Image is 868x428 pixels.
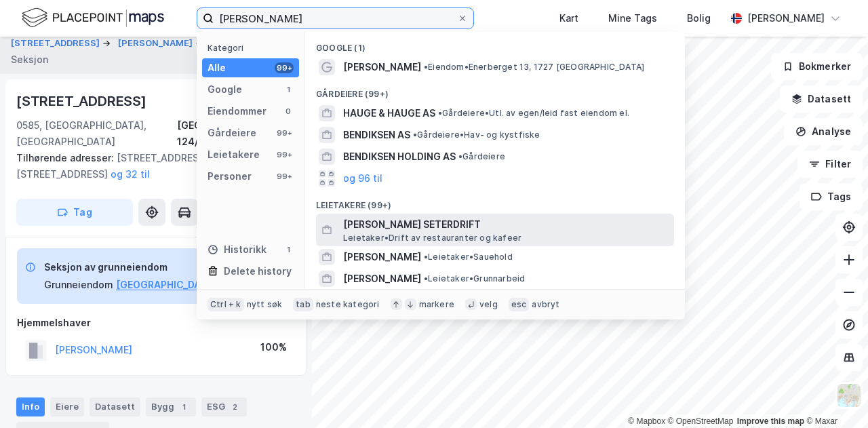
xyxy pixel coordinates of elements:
span: Leietaker • Sauehold [424,252,513,262]
button: [STREET_ADDRESS] [11,37,102,50]
div: Hjemmelshaver [17,315,295,331]
div: Alle [208,60,226,76]
div: Google [208,81,242,98]
span: Tilhørende adresser: [16,152,117,163]
div: Leietakere (99+) [305,189,685,214]
span: [PERSON_NAME] [343,271,421,287]
a: Improve this map [737,416,804,426]
button: Datasett [780,85,863,113]
span: • [438,108,442,118]
div: [STREET_ADDRESS] [16,90,149,112]
div: velg [479,299,498,310]
div: 100% [260,339,287,355]
div: [PERSON_NAME] [747,10,825,26]
div: 1 [283,84,294,95]
span: [PERSON_NAME] SETERDRIFT [343,216,669,233]
span: • [424,62,428,72]
div: 2 [228,400,241,414]
span: [PERSON_NAME] [343,59,421,75]
span: Leietaker • Grunnarbeid [424,273,525,284]
div: 99+ [275,149,294,160]
div: Bygg [146,397,196,416]
div: Grunneiendom [44,277,113,293]
div: Seksjon [11,52,48,68]
span: • [424,252,428,262]
button: Tag [16,199,133,226]
div: Seksjon av grunneiendom [44,259,262,275]
a: OpenStreetMap [668,416,734,426]
div: Mine Tags [608,10,657,26]
div: esc [509,298,530,311]
span: Eiendom • Enerberget 13, 1727 [GEOGRAPHIC_DATA] [424,62,644,73]
div: 99+ [275,62,294,73]
iframe: Chat Widget [800,363,868,428]
div: 0585, [GEOGRAPHIC_DATA], [GEOGRAPHIC_DATA] [16,117,177,150]
div: avbryt [532,299,559,310]
span: [PERSON_NAME] [343,249,421,265]
a: Mapbox [628,416,665,426]
span: Gårdeiere [458,151,505,162]
img: logo.f888ab2527a4732fd821a326f86c7f29.svg [22,6,164,30]
span: BENDIKSEN HOLDING AS [343,149,456,165]
button: og 96 til [343,170,382,187]
div: [STREET_ADDRESS], [STREET_ADDRESS] [16,150,285,182]
div: Gårdeiere [208,125,256,141]
div: Info [16,397,45,416]
div: Bolig [687,10,711,26]
div: 1 [283,244,294,255]
div: Datasett [90,397,140,416]
span: Gårdeiere • Utl. av egen/leid fast eiendom el. [438,108,629,119]
div: Gårdeiere (99+) [305,78,685,102]
div: Leietakere [208,147,260,163]
span: BENDIKSEN AS [343,127,410,143]
div: Kategori [208,43,299,53]
div: 99+ [275,171,294,182]
div: Personer [208,168,252,184]
div: 99+ [275,128,294,138]
button: [GEOGRAPHIC_DATA], 124/206 [116,277,262,293]
div: Eiendommer [208,103,267,119]
div: tab [293,298,313,311]
span: HAUGE & HAUGE AS [343,105,435,121]
div: Historikk [208,241,267,258]
span: • [424,273,428,284]
button: Tags [800,183,863,210]
input: Søk på adresse, matrikkel, gårdeiere, leietakere eller personer [214,8,457,28]
span: Leietaker • Drift av restauranter og kafeer [343,233,521,244]
div: Eiere [50,397,84,416]
div: neste kategori [316,299,380,310]
div: [GEOGRAPHIC_DATA], 124/206/0/16 [177,117,296,150]
div: Kart [559,10,578,26]
span: • [458,151,462,161]
div: 1 [177,400,191,414]
div: Google (1) [305,32,685,56]
div: ESG [201,397,247,416]
span: • [413,130,417,140]
div: 0 [283,106,294,117]
span: Gårdeiere • Hav- og kystfiske [413,130,540,140]
button: Filter [797,151,863,178]
div: Delete history [224,263,292,279]
button: [PERSON_NAME] [118,37,195,50]
button: Bokmerker [771,53,863,80]
div: nytt søk [247,299,283,310]
button: Analyse [784,118,863,145]
div: Ctrl + k [208,298,244,311]
div: markere [419,299,454,310]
